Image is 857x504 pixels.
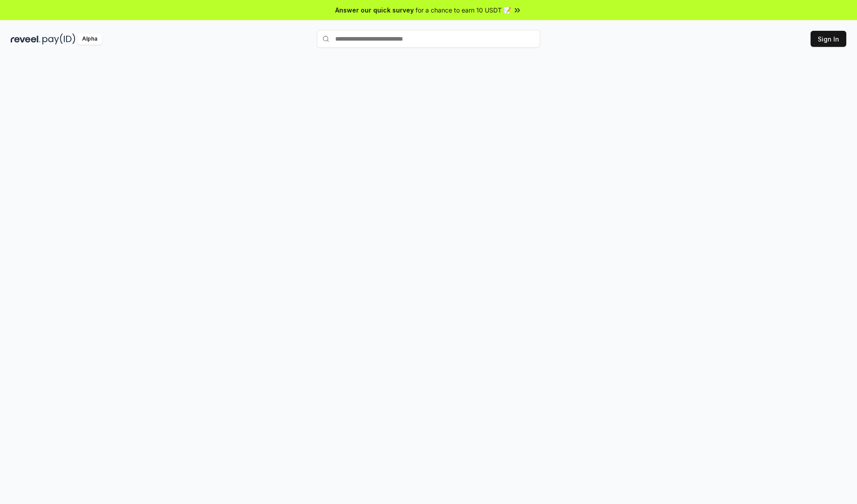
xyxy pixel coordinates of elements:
span: for a chance to earn 10 USDT 📝 [416,5,511,15]
span: Answer our quick survey [335,5,414,15]
button: Sign In [811,31,846,47]
div: Alpha [77,33,102,45]
img: reveel_dark [11,33,41,45]
img: pay_id [42,33,75,45]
